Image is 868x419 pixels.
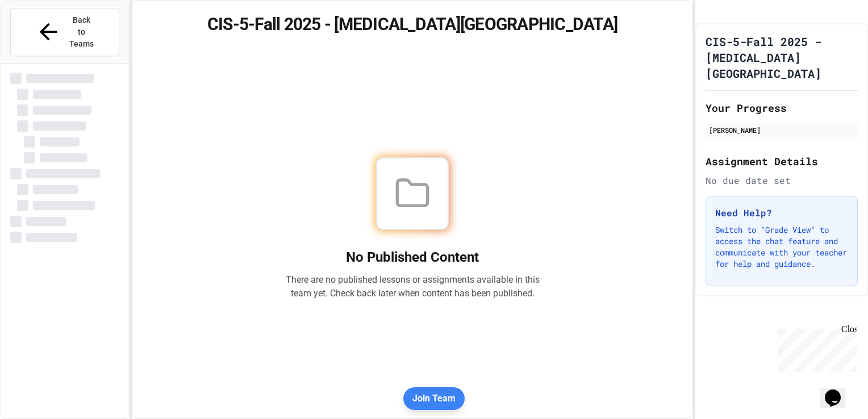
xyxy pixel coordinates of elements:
[709,125,854,135] div: [PERSON_NAME]
[706,100,858,116] h2: Your Progress
[715,206,848,220] h3: Need Help?
[146,14,679,35] h1: CIS-5-Fall 2025 - [MEDICAL_DATA][GEOGRAPHIC_DATA]
[10,8,119,56] button: Back to Teams
[68,14,95,50] span: Back to Teams
[715,224,848,270] p: Switch to "Grade View" to access the chat feature and communicate with your teacher for help and ...
[820,374,857,408] iframe: chat widget
[285,248,540,266] h2: No Published Content
[403,387,465,410] button: Join Team
[774,324,857,372] iframe: chat widget
[706,33,858,81] h1: CIS-5-Fall 2025 - [MEDICAL_DATA][GEOGRAPHIC_DATA]
[285,273,540,300] p: There are no published lessons or assignments available in this team yet. Check back later when c...
[706,174,858,187] div: No due date set
[706,153,858,169] h2: Assignment Details
[5,5,78,72] div: Chat with us now!Close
